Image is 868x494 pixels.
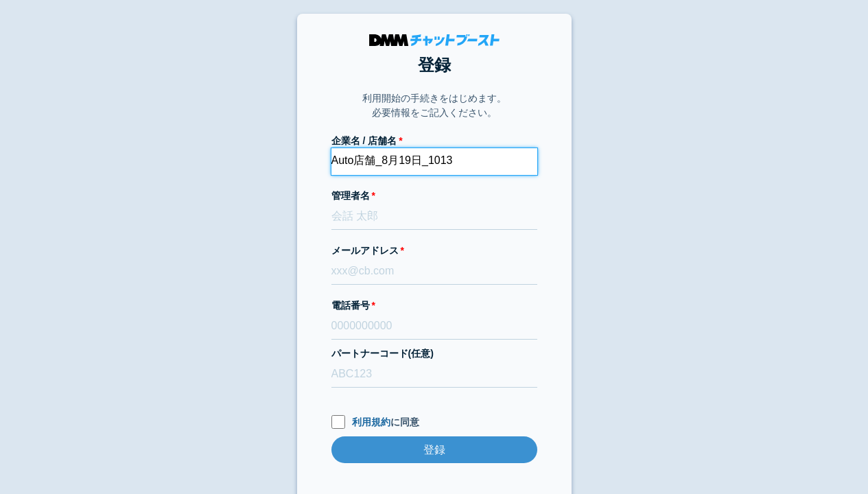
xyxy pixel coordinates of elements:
[331,298,537,313] label: 電話番号
[331,415,345,429] input: 利用規約に同意
[331,415,537,430] label: に同意
[331,258,537,285] input: xxx@cb.com
[331,148,537,175] input: 株式会社チャットブースト
[331,436,537,463] input: 登録
[331,346,537,361] label: パートナーコード(任意)
[362,91,506,120] p: 利用開始の手続きをはじめます。 必要情報をご記入ください。
[331,189,537,203] label: 管理者名
[331,361,537,388] input: ABC123
[352,416,390,427] a: 利用規約
[331,244,537,258] label: メールアドレス
[331,313,537,340] input: 0000000000
[369,34,500,46] img: DMMチャットブースト
[331,53,537,78] h1: 登録
[331,134,537,148] label: 企業名 / 店舗名
[331,203,537,230] input: 会話 太郎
